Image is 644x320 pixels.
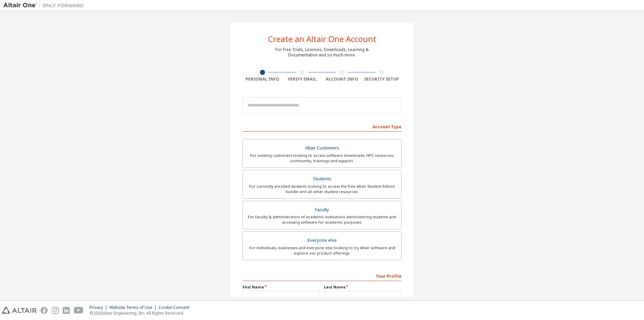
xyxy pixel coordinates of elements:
[268,35,376,43] div: Create an Altair One Account
[63,307,70,314] img: linkedin.svg
[74,307,84,314] img: youtube.svg
[247,153,397,164] div: For existing customers looking to access software downloads, HPC resources, community, trainings ...
[41,307,48,314] img: facebook.svg
[3,2,87,9] img: Altair One
[90,305,109,310] div: Privacy
[247,205,397,215] div: Faculty
[243,270,401,281] div: Your Profile
[243,121,401,132] div: Account Type
[247,245,397,256] div: For individuals, businesses and everyone else looking to try Altair software and explore our prod...
[247,143,397,153] div: Altair Customers
[247,184,397,194] div: For currently enrolled students looking to access the free Altair Student Edition bundle and all ...
[243,77,282,82] div: Personal Info
[275,47,369,58] div: For Free Trials, Licenses, Downloads, Learning & Documentation and so much more.
[52,307,59,314] img: instagram.svg
[282,77,322,82] div: Verify Email
[2,307,37,314] img: altair_logo.svg
[159,305,193,310] div: Cookie Consent
[109,305,159,310] div: Website Terms of Use
[247,214,397,225] div: For faculty & administrators of academic institutions administering students and accessing softwa...
[322,77,362,82] div: Account Info
[247,236,397,245] div: Everyone else
[90,310,193,316] p: © 2025 Altair Engineering, Inc. All Rights Reserved.
[243,284,320,290] label: First Name
[324,284,401,290] label: Last Name
[362,77,402,82] div: Security Setup
[247,174,397,184] div: Students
